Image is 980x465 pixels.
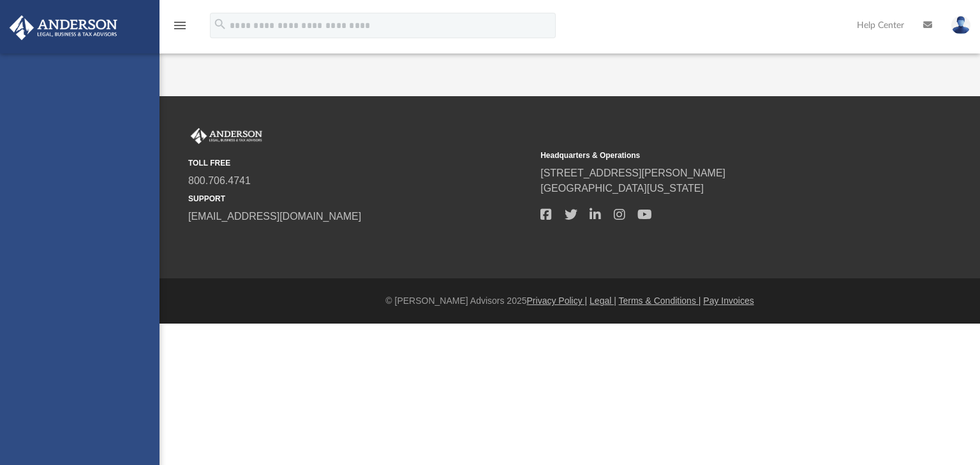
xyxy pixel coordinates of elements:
[540,150,884,161] small: Headquarters & Operations
[619,296,701,306] a: Terms & Conditions |
[188,193,531,204] small: SUPPORT
[188,175,251,186] a: 800.706.4741
[160,294,980,308] div: © [PERSON_NAME] Advisors 2025
[527,296,588,306] a: Privacy Policy |
[540,183,704,194] a: [GEOGRAPHIC_DATA][US_STATE]
[213,17,227,31] i: search
[951,16,970,34] img: User Pic
[188,157,531,169] small: TOLL FREE
[703,296,754,306] a: Pay Invoices
[540,168,725,178] a: [STREET_ADDRESS][PERSON_NAME]
[6,15,121,40] img: Anderson Advisors Platinum Portal
[188,128,265,145] img: Anderson Advisors Platinum Portal
[172,18,188,33] i: menu
[188,211,361,222] a: [EMAIL_ADDRESS][DOMAIN_NAME]
[590,296,616,306] a: Legal |
[172,24,188,33] a: menu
